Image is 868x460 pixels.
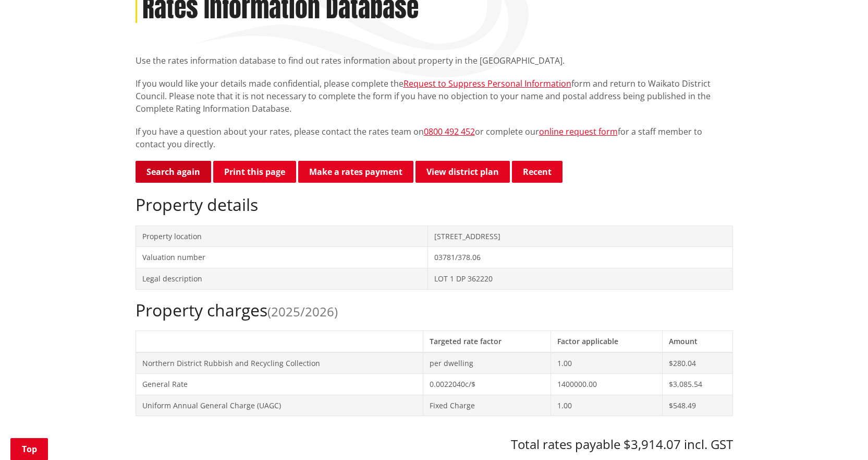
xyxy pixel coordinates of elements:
[428,268,732,289] td: LOT 1 DP 362220
[539,126,618,137] a: online request form
[136,125,733,150] p: If you have a question about your rates, please contact the rates team on or complete our for a s...
[551,374,663,395] td: 1400000.00
[136,161,211,183] a: Search again
[10,438,48,460] a: Top
[423,331,551,352] th: Targeted rate factor
[267,303,338,320] span: (2025/2026)
[663,331,732,352] th: Amount
[136,54,733,67] p: Use the rates information database to find out rates information about property in the [GEOGRAPHI...
[136,374,423,395] td: General Rate
[820,416,858,454] iframe: Messenger Launcher
[551,331,663,352] th: Factor applicable
[428,226,732,247] td: [STREET_ADDRESS]
[551,352,663,374] td: 1.00
[136,247,428,268] td: Valuation number
[298,161,413,183] a: Make a rates payment
[136,226,428,247] td: Property location
[404,78,571,89] a: Request to Suppress Personal Information
[551,395,663,416] td: 1.00
[663,395,732,416] td: $548.49
[423,352,551,374] td: per dwelling
[136,195,733,215] h2: Property details
[136,268,428,289] td: Legal description
[213,161,296,183] button: Print this page
[136,352,423,374] td: Northern District Rubbish and Recycling Collection
[423,395,551,416] td: Fixed Charge
[663,352,732,374] td: $280.04
[423,374,551,395] td: 0.0022040c/$
[415,161,510,183] a: View district plan
[512,161,563,183] button: Recent
[424,126,475,137] a: 0800 492 452
[136,77,733,115] p: If you would like your details made confidential, please complete the form and return to Waikato ...
[663,374,732,395] td: $3,085.54
[136,395,423,416] td: Uniform Annual General Charge (UAGC)
[136,437,733,452] h3: Total rates payable $3,914.07 incl. GST
[136,300,733,320] h2: Property charges
[428,247,732,268] td: 03781/378.06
